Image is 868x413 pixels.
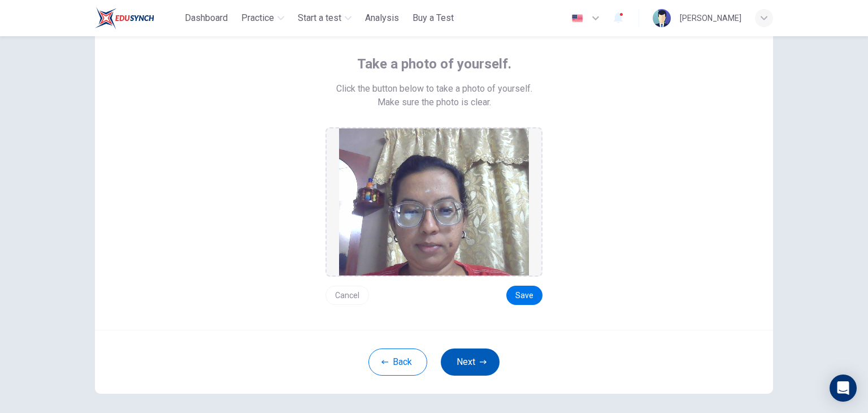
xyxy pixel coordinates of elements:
a: ELTC logo [95,7,180,29]
img: Profile picture [653,9,671,27]
img: preview screemshot [339,128,529,276]
span: Take a photo of yourself. [357,55,511,73]
button: Save [506,286,542,305]
span: Buy a Test [413,11,454,25]
button: Buy a Test [408,8,458,28]
button: Start a test [293,8,356,28]
span: Practice [241,11,274,25]
button: Next [441,349,500,376]
button: Practice [237,8,289,28]
span: Make sure the photo is clear. [377,96,491,109]
img: en [570,14,584,23]
img: ELTC logo [95,7,154,29]
span: Dashboard [185,11,228,25]
button: Dashboard [180,8,232,28]
div: Open Intercom Messenger [830,375,857,402]
div: [PERSON_NAME] [680,11,741,25]
span: Analysis [365,11,399,25]
button: Back [368,349,427,376]
span: Start a test [298,11,341,25]
span: Click the button below to take a photo of yourself. [336,82,532,96]
button: Analysis [361,8,403,28]
button: Cancel [325,286,369,305]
